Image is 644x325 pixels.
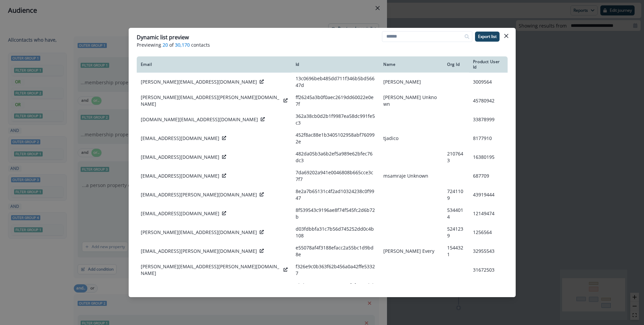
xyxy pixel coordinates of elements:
button: Close [501,31,512,41]
td: 452f8ac88e1b3405102958abf760992e [292,129,379,148]
td: 8f539543c9196ae8f74f545fc2d6b72b [292,204,379,223]
div: Email [141,62,288,67]
p: [PERSON_NAME][EMAIL_ADDRESS][PERSON_NAME][DOMAIN_NAME] [141,94,281,107]
td: tjadico [379,129,443,148]
td: msamraje Unknown [379,167,443,185]
div: Product User Id [473,59,504,70]
td: d03fdbbfa31c7b56d745252dd0c4b108 [292,223,379,242]
td: 16380195 [469,148,508,167]
td: 1544321 [443,242,469,261]
div: Id [296,62,375,67]
td: 5344014 [443,204,469,223]
td: 33878999 [469,110,508,129]
p: [EMAIL_ADDRESS][PERSON_NAME][DOMAIN_NAME] [141,248,257,254]
p: [EMAIL_ADDRESS][PERSON_NAME][DOMAIN_NAME] [141,191,257,198]
td: e55078af4f3188efacc2a55bc1d9bd8e [292,242,379,261]
p: [EMAIL_ADDRESS][DOMAIN_NAME] [141,210,219,217]
td: 362a38cb0d2b1f9987ea58dc991fe5c3 [292,110,379,129]
td: [PERSON_NAME] Unknown [379,91,443,110]
td: 7241109 [443,185,469,204]
p: Dynamic list preview [137,33,189,41]
td: 31672503 [469,261,508,279]
td: 6488478 [443,279,469,298]
p: [PERSON_NAME][EMAIL_ADDRESS][PERSON_NAME][DOMAIN_NAME] [141,263,281,277]
td: [PERSON_NAME] [379,73,443,91]
td: [PERSON_NAME] Every [379,242,443,261]
p: Previewing of contacts [137,41,508,48]
td: 5241239 [443,223,469,242]
div: Name [383,62,439,67]
td: 38866190 [469,279,508,298]
td: 482da05b3a6b2ef5a989e62bfec76dc3 [292,148,379,167]
td: 45780942 [469,91,508,110]
td: [PERSON_NAME] [379,279,443,298]
p: Export list [478,34,497,39]
td: 8e2a7b65131c4f2ad10324238c0f9947 [292,185,379,204]
td: 3009564 [469,73,508,91]
p: [PERSON_NAME][EMAIL_ADDRESS][DOMAIN_NAME] [141,79,257,85]
td: 43919444 [469,185,508,204]
td: 8177910 [469,129,508,148]
span: 20 [163,41,168,48]
button: Export list [475,32,500,42]
td: f326e9c0b363f62b456a0a42ffe53327 [292,261,379,279]
p: [EMAIL_ADDRESS][DOMAIN_NAME] [141,154,219,160]
p: [DOMAIN_NAME][EMAIL_ADDRESS][DOMAIN_NAME] [141,116,258,123]
p: [EMAIL_ADDRESS][DOMAIN_NAME] [141,173,219,179]
td: 13c0696beb485dd711f346b5bd56647d [292,73,379,91]
td: 687709 [469,167,508,185]
p: [PERSON_NAME][EMAIL_ADDRESS][DOMAIN_NAME] [141,229,257,236]
td: 2107643 [443,148,469,167]
td: 1256564 [469,223,508,242]
div: Org Id [447,62,465,67]
td: 4bd6e15447e17e17284cf4f1a27dab92 [292,279,379,298]
span: 30,170 [175,41,190,48]
td: 12149474 [469,204,508,223]
td: 7da69202a941e0046808b665cce3c7f7 [292,167,379,185]
p: [EMAIL_ADDRESS][DOMAIN_NAME] [141,135,219,142]
td: 32955543 [469,242,508,261]
td: ff26245a3b0f0aec2619dd60022e0e7f [292,91,379,110]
